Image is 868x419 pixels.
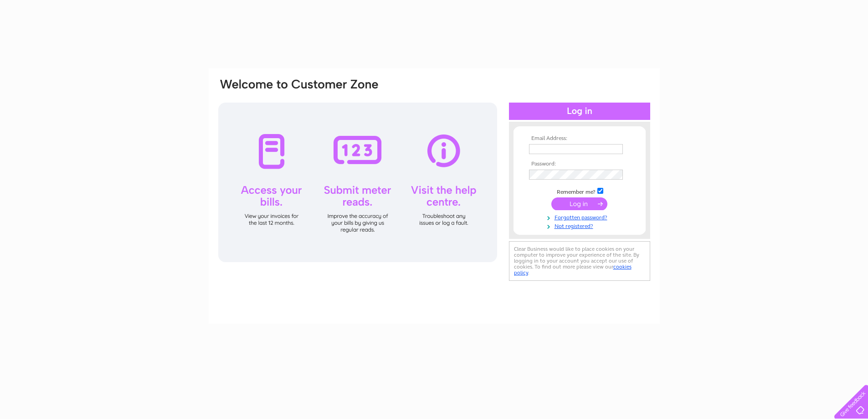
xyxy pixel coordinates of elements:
[509,241,650,281] div: Clear Business would like to place cookies on your computer to improve your experience of the sit...
[529,212,632,221] a: Forgotten password?
[527,186,632,196] td: Remember me?
[527,161,632,167] th: Password:
[551,197,607,210] input: Submit
[529,221,632,230] a: Not registered?
[527,135,632,142] th: Email Address:
[514,264,632,276] a: cookies policy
